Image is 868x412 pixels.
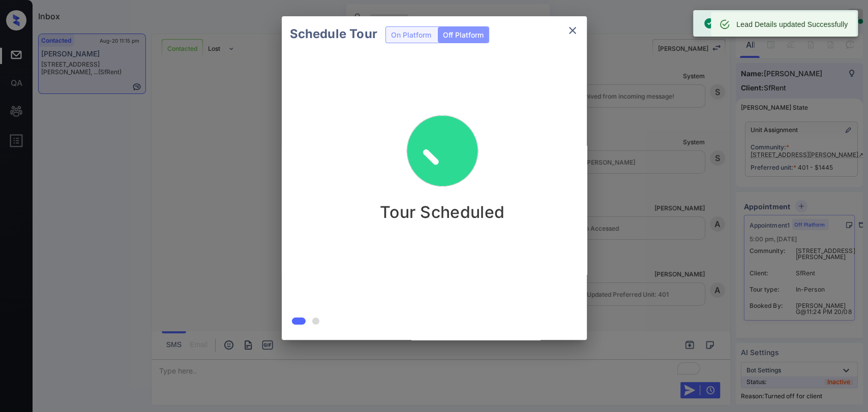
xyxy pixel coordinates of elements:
img: success.888e7dccd4847a8d9502.gif [392,101,493,202]
p: Tour Scheduled [380,202,504,222]
h2: Schedule Tour [282,16,385,52]
div: Off-Platform Tour scheduled successfully [703,13,840,34]
div: Lead Details updated Successfully [736,15,848,34]
button: close [562,20,583,41]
